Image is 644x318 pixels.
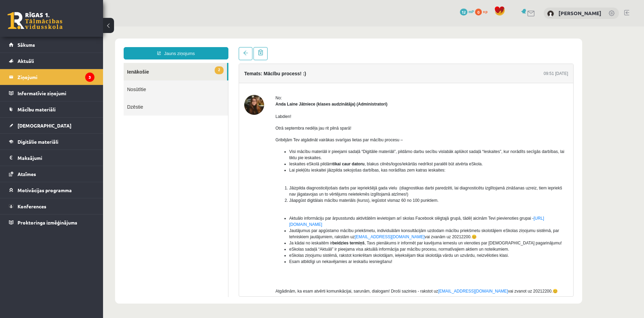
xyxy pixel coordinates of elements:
a: 2Ienākošie [21,36,124,54]
span: eSkolas sadaļā “Aktuāli” ir pieejama visa aktuālā informācija par mācību procesu, normatīvajiem a... [186,220,406,225]
span: 2 [112,40,121,48]
span: Konferences [18,203,46,209]
span: Mācību materiāli [18,106,56,112]
span: Atzīmes [18,171,36,177]
span: 😊 [450,262,455,267]
span: Gribējām Tev atgādināt vairākas svarīgas lietas par mācību procesu – [172,111,300,116]
span: 12 [460,9,467,15]
a: [EMAIL_ADDRESS][DOMAIN_NAME] [252,208,321,213]
span: xp [483,9,487,14]
span: 0 [475,9,482,15]
legend: Informatīvie ziņojumi [18,85,94,101]
span: Jautājumus par apgūstamo mācību priekšmetu, individuālām konsultācijām uzdodam mācību priekšmetu ... [186,202,456,213]
a: Mācību materiāli [9,101,94,117]
span: mP [468,9,474,14]
a: Jauns ziņojums [21,21,125,33]
strong: Anda Laine Jātniece (klases audzinātāja) (Administratori) [172,75,284,80]
a: Ziņojumi3 [9,69,94,85]
b: tikai caur datoru [229,135,261,140]
div: 09:51 [DATE] [441,44,465,50]
span: Jāizpilda diagnosticējošais darbs par iepriekšējā gada vielu (diagnostikas darbi paredzēti, lai d... [186,159,459,170]
h4: Temats: Mācību process! :) [141,44,203,50]
span: Aktuālo informāciju par ārpusstundu aktivitātēm ievietojam arī skolas Facebook slēgtajā grupā, tā... [186,189,441,200]
span: Esam atbildīgi un nekavējamies ar ieskaišu iesniegšanu! [186,233,289,238]
legend: Maksājumi [18,150,94,166]
a: Rīgas 1. Tālmācības vidusskola [8,12,63,29]
a: Sākums [9,37,94,53]
div: No: [172,68,465,75]
img: Anda Laine Jātniece (klases audzinātāja) [141,68,161,88]
a: Atzīmes [9,166,94,182]
span: Sākums [18,42,35,48]
span: Lai piekļūtu ieskaitei jāizpilda sekojošas darbības, kas norādītas zem katras ieskaites: [186,141,342,146]
a: Nosūtītie [21,54,125,72]
b: beidzies termiņš [229,214,261,219]
span: eSkolas ziņojumu sistēmā, rakstot konkrētam skolotājam, ieķeksējam tikai skolotāja vārdu un uzvār... [186,227,406,231]
span: 😊 [369,208,374,213]
span: Otrā septembra nedēļa jau rit pilnā sparā! [172,99,248,104]
span: Proktoringa izmēģinājums [18,219,77,226]
a: Aktuāli [9,53,94,69]
span: Aktuāli [18,58,34,64]
a: Maksājumi [9,150,94,166]
span: Ja kādai no ieskaitēm ir , Tavs pienākums ir informēt par kavējuma iemeslu un vienoties par [DEMO... [186,214,459,219]
span: Atgādinām, ka esam atvērti komunikācijai, sarunām, dialogam! Droši sazinies - rakstot uz vai zvan... [172,262,455,267]
a: 0 xp [475,9,491,14]
a: [EMAIL_ADDRESS][DOMAIN_NAME] [335,262,405,267]
i: 3 [85,73,94,82]
a: Proktoringa izmēģinājums [9,215,94,230]
a: [DEMOGRAPHIC_DATA] [9,118,94,133]
span: [DEMOGRAPHIC_DATA] [18,122,71,129]
legend: Ziņojumi [18,69,94,85]
a: 12 mP [460,9,474,14]
a: Motivācijas programma [9,182,94,198]
a: Dzēstie [21,72,125,89]
img: Tomass Niks Jansons [547,10,554,17]
span: Digitālie materiāli [18,139,58,145]
a: Digitālie materiāli [9,134,94,150]
span: Ieskaites eSkolā pildām , blakus cilnēs/logos/iekārtās nedrīkst paralēli būt atvērta eSkola. [186,135,380,140]
a: Informatīvie ziņojumi [9,85,94,101]
a: Konferences [9,198,94,214]
span: Jāapgūst digitālais mācību materiāls (kurss), iegūstot vismaz 60 no 100 punktiem. [186,172,336,176]
span: Labdien! [172,88,188,92]
span: Motivācijas programma [18,187,72,193]
a: [PERSON_NAME] [558,10,601,17]
span: Visi mācību materiāli ir pieejami sadaļā “Digitālie materiāli”, pildāmo darbu secību vislabāk apl... [186,123,461,134]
